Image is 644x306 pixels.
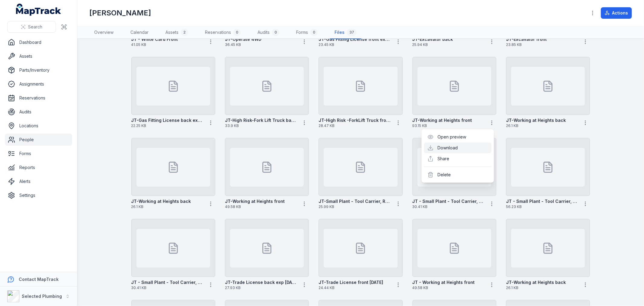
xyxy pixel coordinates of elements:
a: Reservations0 [200,26,245,39]
strong: JT-Working at Heights back [506,117,566,123]
strong: JT-Working at Heights front [225,198,285,204]
strong: JT-Gas Fitting License front exp [DATE] [319,36,391,42]
div: 37 [347,29,357,36]
div: 2 [181,29,188,36]
span: 24.44 KB [319,285,391,290]
button: Search [7,21,56,33]
button: Actions [601,7,632,19]
span: 26.1 KB [131,204,204,209]
div: 0 [233,29,241,36]
span: 28.47 KB [319,123,391,128]
div: Delete [424,169,492,180]
strong: JT-Working at Heights front [412,117,472,123]
strong: JT-Operate 4WD [225,36,261,42]
strong: JT-Excavator front [506,36,547,42]
strong: JT-Trade License back exp [DATE] [225,279,297,285]
span: 23.85 KB [506,42,578,47]
div: Open preview [424,132,492,142]
a: Assets2 [161,26,193,39]
strong: JT-High Risk-Fork Lift Truck back exp [DATE] [225,117,297,123]
strong: JT - Small Plant - Tool Carrier, Roller, Water Vehicle, Tip Truck, Light Vehicle back [131,279,204,285]
span: 33.9 KB [225,123,297,128]
a: Reservations [5,92,72,104]
h1: [PERSON_NAME] [89,8,151,18]
strong: JT-Small Plant - Tool Carrier, Roller, Water Vehicle, Tip Truck, Light Vehicle front [319,198,391,204]
a: Dashboard [5,36,72,48]
a: Locations [5,120,72,132]
div: Share [424,153,492,164]
a: Reports [5,161,72,174]
a: Alerts [5,175,72,187]
span: 93.15 KB [412,123,485,128]
strong: JT - Small Plant - Tool Carrier, Roller, Water Vehicle, Tip Truck, Light Vehicle front [506,198,578,204]
strong: JT-Working at Heights back [506,279,566,285]
a: MapTrack [16,4,61,16]
strong: Selected Plumbing [22,294,62,299]
a: Forms [5,148,72,160]
div: 0 [272,29,279,36]
span: 23.45 KB [319,42,391,47]
a: Audits [5,106,72,118]
a: Assets [5,50,72,62]
a: People [5,134,72,146]
a: Download [438,145,458,151]
span: 26.1 KB [506,285,578,290]
span: 26.1 KB [506,123,578,128]
a: Forms0 [291,26,322,39]
strong: JT-High Risk -ForkLift Truck front exp [DATE] [319,117,391,123]
span: 41.05 KB [131,42,204,47]
span: 49.58 KB [225,204,297,209]
strong: JT-Trade License front [DATE] [319,279,383,285]
a: Overview [89,26,118,39]
a: Assignments [5,78,72,90]
span: 49.58 KB [412,285,485,290]
a: Files37 [330,26,361,39]
span: 25.99 KB [319,204,391,209]
span: 36.45 KB [225,42,297,47]
strong: JT - Working at Heights front [412,279,475,285]
a: Parts/Inventory [5,64,72,76]
span: 27.93 KB [225,285,297,290]
span: 56.23 KB [506,204,578,209]
span: 25.94 KB [412,42,485,47]
strong: JT - White Card Front [131,36,178,42]
span: 30.41 KB [412,204,485,209]
strong: Contact MapTrack [19,277,59,282]
a: Audits0 [253,26,284,39]
span: Search [28,24,42,30]
strong: JT - Small Plant - Tool Carrier, Roller, Water Vehicle, Tip Truck, Light Vehicle back [412,198,485,204]
strong: JT-Gas Fitting License back exp [DATE] [131,117,204,123]
span: 30.41 KB [131,285,204,290]
div: 0 [310,29,318,36]
strong: JT-Working at Heights back [131,198,191,204]
strong: JT-Excavator back [412,36,453,42]
a: Settings [5,189,72,201]
span: 22.25 KB [131,123,204,128]
a: Calendar [126,26,153,39]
